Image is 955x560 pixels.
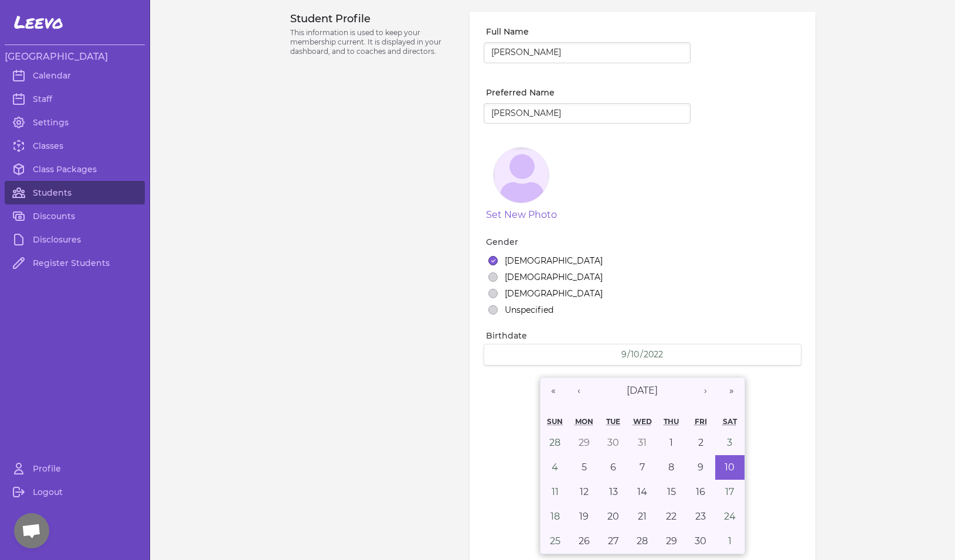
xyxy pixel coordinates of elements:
abbr: September 6, 2022 [610,462,616,473]
abbr: September 24, 2022 [724,511,736,522]
button: September 26, 2022 [570,529,599,554]
button: September 2, 2022 [686,431,715,455]
p: This information is used to keep your membership current. It is displayed in your dashboard, and ... [290,28,456,56]
button: September 8, 2022 [657,455,686,480]
abbr: Sunday [547,417,563,426]
button: September 18, 2022 [541,504,570,529]
abbr: September 9, 2022 [698,462,703,473]
button: September 30, 2022 [686,529,715,554]
label: Birthdate [486,330,801,342]
abbr: September 23, 2022 [695,511,706,522]
label: [DEMOGRAPHIC_DATA] [505,271,603,283]
button: September 3, 2022 [715,431,745,455]
abbr: August 30, 2022 [607,437,619,448]
abbr: September 13, 2022 [609,486,618,497]
button: September 16, 2022 [686,480,715,504]
button: September 11, 2022 [541,480,570,504]
abbr: September 19, 2022 [579,511,589,522]
a: Calendar [5,64,145,87]
button: September 24, 2022 [715,504,745,529]
a: Disclosures [5,228,145,251]
button: September 10, 2022 [715,455,745,480]
a: Profile [5,457,145,480]
a: Staff [5,87,145,111]
abbr: August 29, 2022 [579,437,590,448]
span: [DATE] [627,385,658,396]
button: September 1, 2022 [657,431,686,455]
abbr: Thursday [664,417,679,426]
button: September 23, 2022 [686,504,715,529]
button: Set New Photo [486,208,557,222]
abbr: September 30, 2022 [695,535,706,547]
abbr: Saturday [723,417,737,426]
label: Unspecified [505,304,553,316]
label: Gender [486,236,801,248]
button: August 30, 2022 [599,431,628,455]
abbr: August 31, 2022 [638,437,647,448]
button: September 9, 2022 [686,455,715,480]
button: August 28, 2022 [541,431,570,455]
input: Richard Button [484,42,691,63]
button: September 12, 2022 [570,480,599,504]
abbr: September 18, 2022 [550,511,560,522]
h3: [GEOGRAPHIC_DATA] [5,50,145,64]
button: September 27, 2022 [599,529,628,554]
abbr: September 15, 2022 [667,486,676,497]
abbr: September 5, 2022 [582,462,587,473]
button: August 31, 2022 [628,431,657,455]
button: ‹ [566,378,592,404]
button: September 29, 2022 [657,529,686,554]
abbr: September 14, 2022 [637,486,647,497]
button: « [541,378,566,404]
label: [DEMOGRAPHIC_DATA] [505,255,603,267]
label: Full Name [486,26,691,37]
button: [DATE] [592,378,693,404]
abbr: September 8, 2022 [668,462,674,473]
abbr: September 26, 2022 [579,535,590,547]
abbr: September 27, 2022 [608,535,618,547]
abbr: September 16, 2022 [696,486,705,497]
abbr: August 28, 2022 [549,437,560,448]
span: / [640,349,643,360]
div: Open chat [14,513,49,548]
a: Class Packages [5,158,145,181]
abbr: Monday [575,417,593,426]
button: September 21, 2022 [628,504,657,529]
abbr: September 2, 2022 [698,437,703,448]
abbr: September 20, 2022 [607,511,619,522]
label: [DEMOGRAPHIC_DATA] [505,288,603,299]
input: Richard [484,103,691,124]
abbr: September 12, 2022 [580,486,589,497]
a: Discounts [5,204,145,228]
button: September 5, 2022 [570,455,599,480]
a: Logout [5,480,145,504]
label: Preferred Name [486,87,691,98]
button: September 7, 2022 [628,455,657,480]
button: September 19, 2022 [570,504,599,529]
button: September 22, 2022 [657,504,686,529]
button: October 1, 2022 [715,529,745,554]
abbr: September 17, 2022 [725,486,734,497]
abbr: September 4, 2022 [552,462,558,473]
abbr: October 1, 2022 [728,535,732,547]
button: September 14, 2022 [628,480,657,504]
h3: Student Profile [290,12,456,26]
a: Classes [5,134,145,158]
button: September 25, 2022 [541,529,570,554]
a: Students [5,181,145,204]
input: YYYY [643,349,664,360]
abbr: September 25, 2022 [550,535,560,547]
abbr: September 3, 2022 [727,437,732,448]
span: / [627,349,630,360]
button: August 29, 2022 [570,431,599,455]
button: September 17, 2022 [715,480,745,504]
abbr: September 29, 2022 [666,535,677,547]
abbr: September 1, 2022 [669,437,673,448]
button: September 28, 2022 [628,529,657,554]
a: Settings [5,111,145,134]
abbr: September 11, 2022 [552,486,559,497]
abbr: Wednesday [633,417,652,426]
abbr: September 28, 2022 [637,535,648,547]
abbr: September 10, 2022 [725,462,735,473]
span: Leevo [14,12,63,33]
